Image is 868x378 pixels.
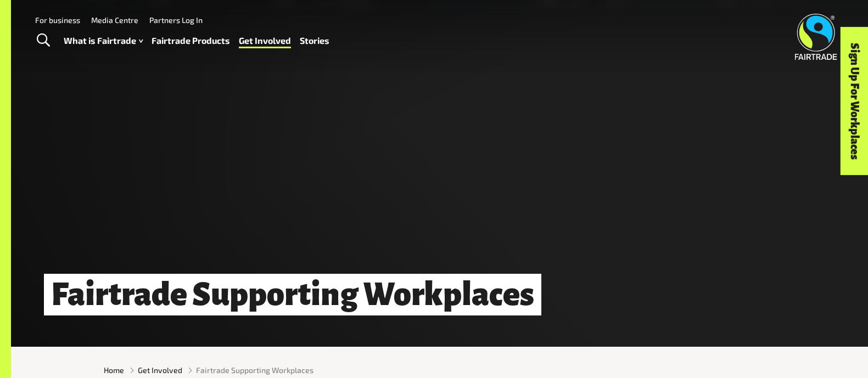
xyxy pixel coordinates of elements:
h1: Fairtrade Supporting Workplaces [44,274,541,316]
a: Stories [300,33,329,49]
span: Fairtrade Supporting Workplaces [196,364,313,376]
a: Get Involved [239,33,291,49]
img: Fairtrade Australia New Zealand logo [795,14,837,60]
a: What is Fairtrade [64,33,143,49]
a: Partners Log In [149,15,203,25]
a: Fairtrade Products [152,33,230,49]
a: Toggle Search [30,27,57,54]
a: For business [35,15,80,25]
a: Media Centre [91,15,138,25]
a: Get Involved [138,364,182,376]
a: Home [104,364,124,376]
